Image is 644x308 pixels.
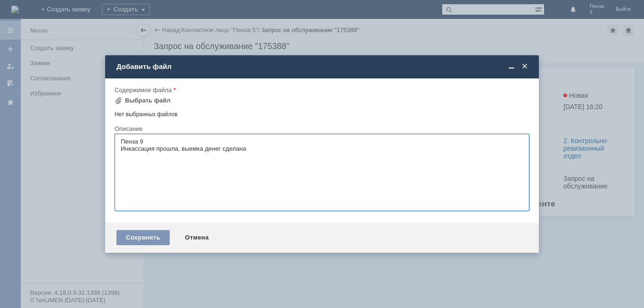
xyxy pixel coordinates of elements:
[115,87,528,93] div: Содержимое файла
[115,126,528,132] div: Описание
[125,97,171,104] div: Выбрать файл
[507,62,516,71] span: Свернуть (Ctrl + M)
[116,62,529,71] div: Добавить файл
[115,107,529,118] div: Нет выбранных файлов
[520,62,529,71] span: Закрыть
